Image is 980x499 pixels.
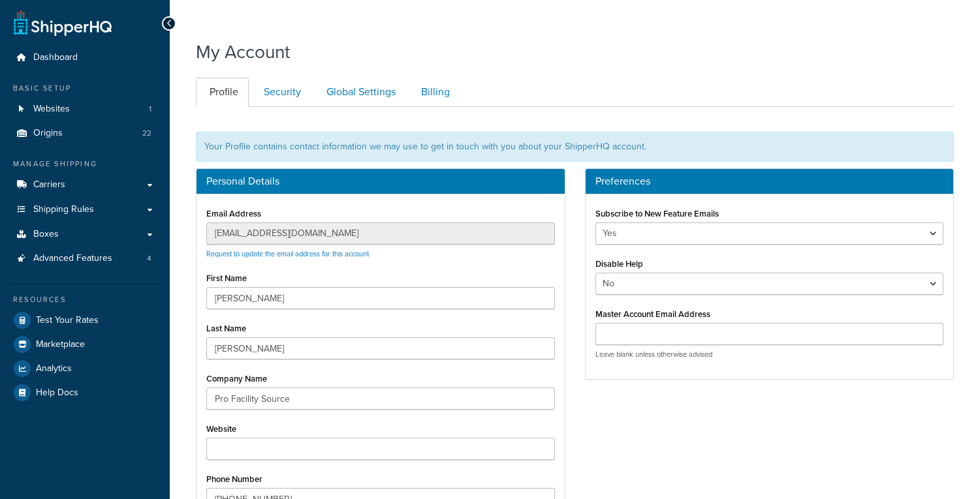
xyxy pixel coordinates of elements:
div: Your Profile contains contact information we may use to get in touch with you about your ShipperH... [196,132,954,162]
span: Boxes [33,229,59,240]
label: Website [206,424,236,434]
p: Leave blank unless otherwise advised [595,350,944,359]
label: Subscribe to New Feature Emails [595,209,719,219]
a: Security [250,78,311,107]
span: Advanced Features [33,253,112,264]
a: Origins 22 [10,121,160,145]
span: Websites [33,104,70,115]
label: Company Name [206,374,267,384]
a: Carriers [10,173,160,197]
a: ShipperHQ Home [14,10,112,36]
h3: Personal Details [206,175,555,187]
a: Shipping Rules [10,198,160,222]
a: Advanced Features 4 [10,247,160,271]
span: Test Your Rates [36,315,99,326]
span: 1 [149,104,151,115]
label: Last Name [206,324,246,333]
a: Test Your Rates [10,309,160,332]
span: Carriers [33,179,65,190]
a: Dashboard [10,46,160,70]
li: Origins [10,121,160,145]
span: Analytics [36,363,72,374]
span: 4 [147,253,151,264]
span: Dashboard [33,52,78,63]
span: Help Docs [36,387,78,399]
li: Advanced Features [10,247,160,271]
h1: My Account [196,39,290,65]
li: Websites [10,97,160,121]
div: Basic Setup [10,83,160,94]
span: 22 [142,128,151,139]
span: Origins [33,128,63,139]
label: Disable Help [595,259,643,269]
a: Marketplace [10,333,160,356]
a: Global Settings [313,78,406,107]
a: Analytics [10,357,160,380]
a: Request to update the email address for this account [206,249,369,259]
a: Profile [196,78,249,107]
a: Boxes [10,222,160,247]
a: Billing [407,78,460,107]
div: Resources [10,294,160,305]
a: Websites 1 [10,97,160,121]
span: Shipping Rules [33,204,94,215]
label: Master Account Email Address [595,309,710,319]
label: First Name [206,273,247,283]
a: Help Docs [10,381,160,404]
label: Phone Number [206,474,262,484]
h3: Preferences [595,175,944,187]
span: Marketplace [36,339,85,350]
div: Manage Shipping [10,159,160,170]
label: Email Address [206,209,261,219]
